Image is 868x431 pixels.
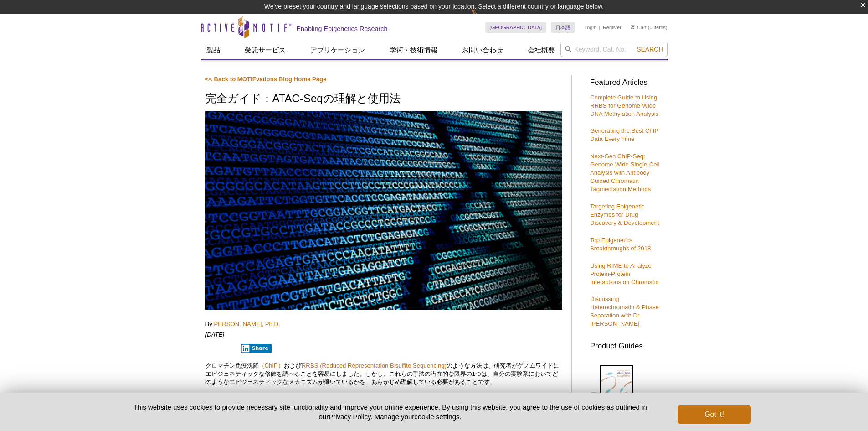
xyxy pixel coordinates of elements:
[205,343,235,353] iframe: X Post Button
[205,111,562,310] img: ATAC-Seq
[329,413,370,421] a: Privacy Policy
[302,362,447,369] a: RRBS (Reduced Representation Bisulfite Sequencing)
[305,42,370,59] a: アプリケーション
[637,46,663,53] span: Search
[118,402,663,421] p: This website uses cookies to provide necessary site functionality and improve your online experie...
[590,79,663,87] h3: Featured Articles
[414,413,459,421] button: cookie settings
[485,22,547,33] a: [GEOGRAPHIC_DATA]
[239,42,291,59] a: 受託サービス
[590,127,658,142] a: Generating the Best ChIP Data Every Time
[457,42,508,59] a: お問い合わせ
[471,7,495,28] img: Change Here
[259,362,284,369] a: （ChIP）
[599,22,601,33] li: |
[590,237,651,252] a: Top Epigenetics Breakthroughs of 2018
[631,22,668,33] li: (0 items)
[590,94,658,117] a: Complete Guide to Using RRBS for Genome-Wide DNA Methylation Analysis
[205,331,225,338] em: [DATE]
[590,203,659,226] a: Targeting Epigenetic Enzymes for Drug Discovery & Development
[590,153,659,192] a: Next-Gen ChIP-Seq: Genome-Wide Single-Cell Analysis with Antibody-Guided Chromatin Tagmentation M...
[384,42,443,59] a: 学術・技術情報
[201,42,226,59] a: 製品
[205,93,562,106] h1: 完全ガイド：ATAC-Seqの理解と使用法
[590,337,663,350] h3: Product Guides
[590,364,649,427] a: ComprehensiveATAC-Seq Solutions
[590,296,659,327] a: Discussing Heterochromatin & Phase Separation with Dr. [PERSON_NAME]
[205,362,562,386] p: クロマチン免疫沈降 および のような方法は、研究者がゲノムワイドにエピジェネティックな修飾を調べることを容易にしました。しかし、これらの手法の潜在的な限界の1つは、自分の実験系においてどのような...
[205,320,562,328] p: By
[600,365,633,408] img: Comprehensive ATAC-Seq Solutions
[551,22,575,33] a: 日本語
[212,321,280,327] a: [PERSON_NAME], Ph.D.
[631,24,647,31] a: Cart
[297,25,388,33] h2: Enabling Epigenetics Research
[584,24,596,31] a: Login
[522,42,560,59] a: 会社概要
[241,344,272,353] button: Share
[603,24,621,31] a: Register
[590,262,659,286] a: Using RIME to Analyze Protein-Protein Interactions on Chromatin
[634,45,666,53] button: Search
[560,42,668,57] input: Keyword, Cat. No.
[205,76,327,83] a: << Back to MOTIFvations Blog Home Page
[631,25,635,29] img: Your Cart
[678,405,750,424] button: Got it!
